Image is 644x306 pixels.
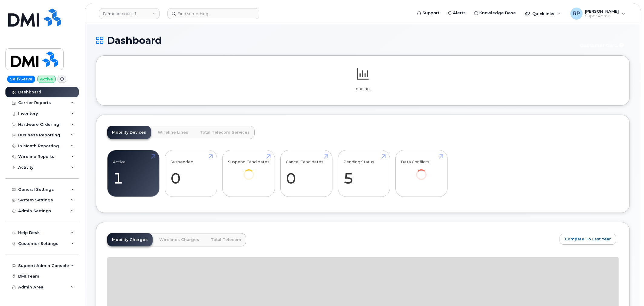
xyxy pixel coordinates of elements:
[560,234,616,245] button: Compare To Last Year
[565,236,611,242] span: Compare To Last Year
[154,233,204,246] a: Wirelines Charges
[206,233,246,246] a: Total Telecom
[195,126,255,139] a: Total Telecom Services
[113,154,154,194] a: Active 1
[343,154,384,194] a: Pending Status 5
[575,40,630,50] button: Customer Card
[107,126,151,139] a: Mobility Devices
[286,154,327,194] a: Cancel Candidates 0
[153,126,193,139] a: Wireline Lines
[228,154,269,188] a: Suspend Candidates
[401,154,442,188] a: Data Conflicts
[107,233,153,246] a: Mobility Charges
[96,35,572,46] h1: Dashboard
[170,154,211,194] a: Suspended 0
[107,86,619,92] p: Loading...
